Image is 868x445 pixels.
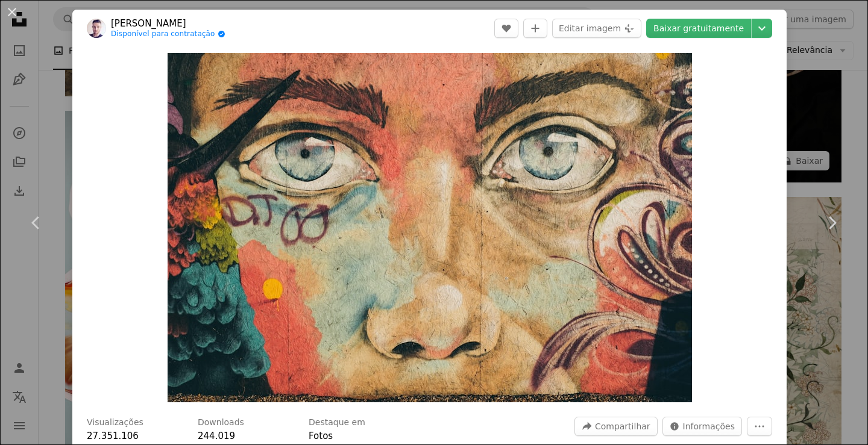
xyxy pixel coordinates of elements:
button: Editar imagem [552,19,641,38]
a: Baixar gratuitamente [646,19,751,38]
span: Compartilhar [595,417,650,435]
button: Escolha o tamanho do download [752,19,772,38]
span: 27.351.106 [87,431,139,441]
a: Próximo [796,165,868,281]
button: Ampliar esta imagem [168,53,692,402]
button: Mais ações [747,417,772,436]
a: Disponível para contratação [111,30,225,39]
img: grafite de retrato floral da pessoa [168,53,692,402]
h3: Visualizações [87,417,143,429]
a: Fotos [309,431,333,441]
h3: Destaque em [309,417,365,429]
a: [PERSON_NAME] [111,17,225,30]
button: Curtir [494,19,518,38]
span: Informações [683,417,735,435]
button: Compartilhar esta imagem [574,417,658,436]
button: Adicionar à coleção [523,19,547,38]
span: 244.019 [198,431,235,441]
h3: Downloads [198,417,244,429]
img: Ir para o perfil de Dan Farrell [87,19,106,38]
button: Estatísticas desta imagem [662,417,742,436]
